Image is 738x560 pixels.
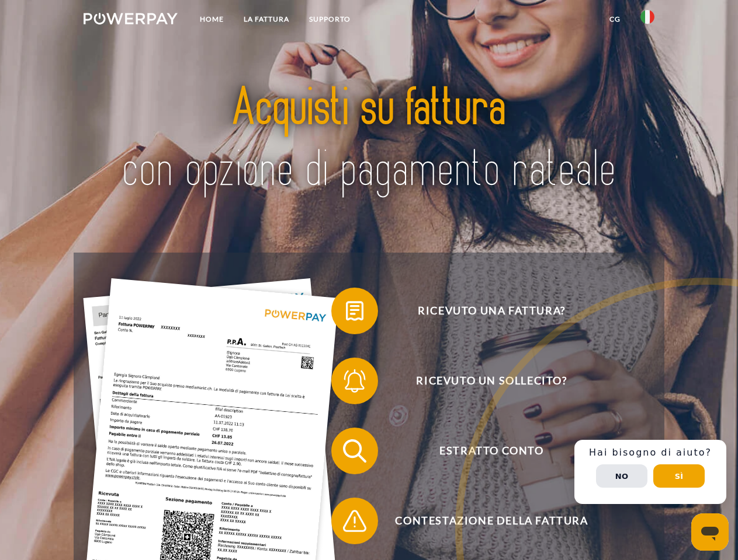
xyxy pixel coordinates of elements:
a: Home [190,9,234,30]
a: Supporto [299,9,361,30]
div: Schnellhilfe [574,440,726,504]
button: Ricevuto un sollecito? [331,358,635,404]
img: title-powerpay_it.svg [112,56,626,223]
button: Estratto conto [331,428,635,474]
span: Contestazione della fattura [348,498,635,544]
img: logo-powerpay-white.svg [84,13,178,24]
span: Ricevuto una fattura? [348,288,635,334]
h3: Hai bisogno di aiuto? [581,447,719,459]
button: Contestazione della fattura [331,498,635,544]
img: qb_bill.svg [340,296,369,325]
button: No [596,464,647,488]
iframe: Pulsante per aprire la finestra di messaggistica [691,513,729,551]
a: CG [600,9,630,30]
button: Ricevuto una fattura? [331,288,635,334]
a: LA FATTURA [234,9,299,30]
img: qb_search.svg [340,436,369,466]
img: it [640,10,654,24]
img: qb_bell.svg [340,366,369,395]
img: qb_warning.svg [340,506,369,535]
span: Ricevuto un sollecito? [348,358,635,404]
span: Estratto conto [348,428,635,474]
button: Sì [653,464,705,488]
